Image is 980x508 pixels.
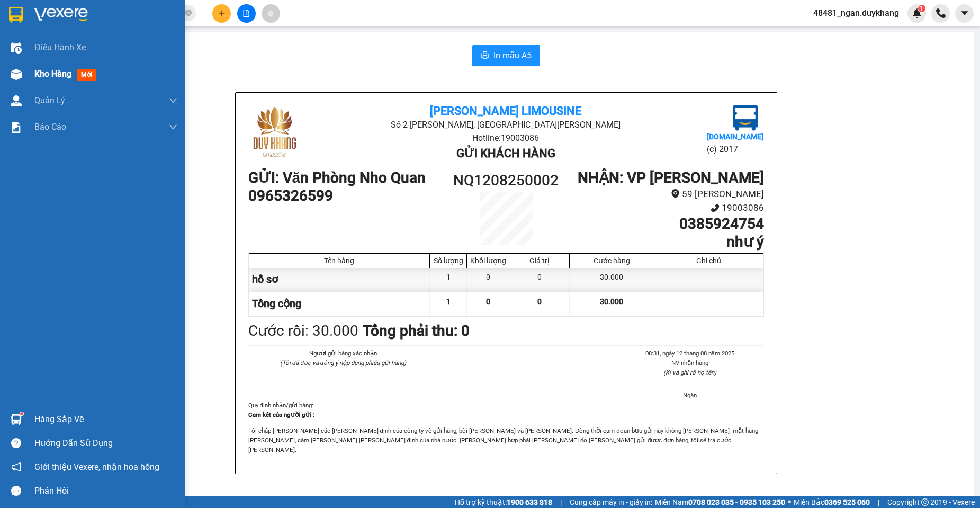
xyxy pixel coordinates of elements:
div: 0 [467,268,509,291]
span: 1 [446,297,451,306]
div: Khối lượng [470,256,506,265]
i: (Tôi đã đọc và đồng ý nộp dung phiếu gửi hàng) [280,359,406,367]
li: Hotline: 19003086 [59,52,240,66]
b: [PERSON_NAME] Limousine [74,12,225,25]
b: [PERSON_NAME] Limousine [430,104,581,118]
b: Gửi khách hàng [100,68,199,81]
span: plus [218,10,226,17]
span: mới [77,69,96,81]
i: (Kí và ghi rõ họ tên) [663,369,716,376]
div: 30.000 [570,268,654,291]
div: Hướng dẫn sử dụng [34,435,177,451]
b: Gửi khách hàng [456,147,555,160]
span: printer [481,51,489,61]
span: question-circle [11,438,21,448]
span: down [169,96,177,105]
div: Cước hàng [572,256,651,265]
span: 0 [486,297,490,306]
b: NHẬN : VP [PERSON_NAME] [578,169,764,186]
li: 19003086 [570,201,763,215]
button: printerIn mẫu A5 [472,45,540,66]
img: phone-icon [936,8,946,18]
span: | [560,496,562,508]
span: down [169,123,177,131]
img: logo.jpg [733,105,758,131]
li: 08:31, ngày 12 tháng 08 năm 2025 [616,349,763,358]
span: Quản Lý [34,94,65,107]
strong: Cam kết của người gửi : [248,411,314,418]
span: aim [267,10,274,17]
img: warehouse-icon [11,95,22,106]
div: Quy định nhận/gửi hàng : [248,400,764,454]
div: Cước rồi : 30.000 [248,319,358,343]
span: 0 [537,297,542,306]
span: Hỗ trợ kỹ thuật: [455,496,552,508]
span: 1 [920,5,923,12]
li: Số 2 [PERSON_NAME], [GEOGRAPHIC_DATA][PERSON_NAME] [334,118,678,131]
b: [DOMAIN_NAME] [707,132,763,141]
img: warehouse-icon [11,42,22,54]
span: ⚪️ [788,500,791,504]
div: Phản hồi [34,483,177,499]
div: hồ sơ [249,268,430,291]
span: 48481_ngan.duykhang [805,6,907,20]
img: warehouse-icon [11,414,22,425]
li: Người gửi hàng xác nhận [269,349,417,358]
span: file-add [242,10,250,17]
p: Tôi chấp [PERSON_NAME] các [PERSON_NAME] định của công ty về gửi hàng, bồi [PERSON_NAME] và [PERS... [248,426,764,454]
div: 0 [509,268,570,291]
span: environment [671,189,680,198]
button: aim [262,4,280,23]
img: logo-vxr [9,7,23,23]
span: Miền Nam [655,496,785,508]
button: plus [212,4,231,23]
h1: NQ1208250002 [442,169,571,192]
img: warehouse-icon [11,69,22,80]
span: close-circle [185,8,192,19]
span: Giới thiệu Vexere, nhận hoa hồng [34,460,159,474]
span: | [878,496,879,508]
li: (c) 2017 [707,142,763,156]
img: icon-new-feature [912,8,922,18]
b: GỬI : Văn Phòng Nho Quan [248,169,426,186]
img: logo.jpg [13,13,66,66]
img: solution-icon [11,122,22,133]
li: Số 2 [PERSON_NAME], [GEOGRAPHIC_DATA][PERSON_NAME] [59,26,240,52]
sup: 1 [20,412,23,415]
strong: 0369 525 060 [824,498,870,506]
span: 30.000 [600,297,623,306]
div: Ghi chú [657,256,760,265]
span: Tổng cộng [252,297,301,310]
span: message [11,486,21,496]
div: Hàng sắp về [34,412,177,427]
h1: 0965326599 [248,187,442,205]
strong: 0708 023 035 - 0935 103 250 [688,498,785,506]
span: notification [11,462,21,472]
span: Cung cấp máy in - giấy in: [570,496,652,508]
button: file-add [237,4,256,23]
li: 59 [PERSON_NAME] [570,187,763,201]
span: copyright [921,498,929,506]
sup: 1 [918,5,925,12]
h1: như ý [570,233,763,251]
span: Kho hàng [34,69,71,79]
div: 1 [430,268,467,291]
strong: 1900 633 818 [507,498,552,506]
div: Số lượng [433,256,464,265]
span: Miền Bắc [794,496,870,508]
span: In mẫu A5 [493,49,532,62]
button: caret-down [955,4,974,23]
span: close-circle [185,10,192,16]
li: Hotline: 19003086 [334,131,678,145]
span: phone [711,203,720,212]
li: Ngân [616,390,763,400]
b: Tổng phải thu: 0 [363,322,470,340]
h1: 0385924754 [570,215,763,233]
li: NV nhận hàng [616,358,763,368]
img: logo.jpg [248,105,301,158]
span: Báo cáo [34,120,66,133]
div: Giá trị [512,256,567,265]
div: Tên hàng [252,256,427,265]
span: caret-down [960,8,969,18]
span: Điều hành xe [34,41,86,54]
